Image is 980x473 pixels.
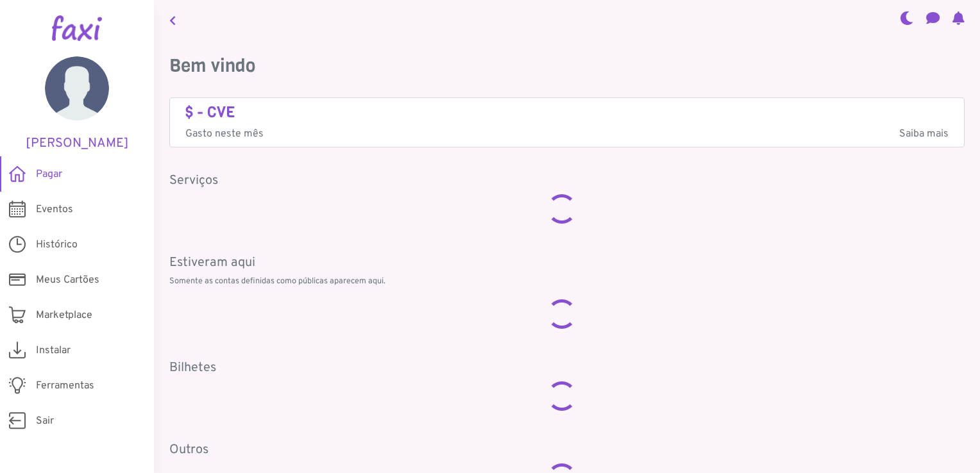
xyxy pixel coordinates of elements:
[36,343,71,358] span: Instalar
[36,202,73,217] span: Eventos
[169,55,965,77] h3: Bem vindo
[19,136,135,151] h5: [PERSON_NAME]
[36,167,62,182] span: Pagar
[185,103,949,122] h4: $ - CVE
[36,308,92,323] span: Marketplace
[36,413,54,429] span: Sair
[36,378,94,394] span: Ferramentas
[36,237,78,253] span: Histórico
[169,173,965,188] h5: Serviços
[19,56,135,151] a: [PERSON_NAME]
[169,360,965,376] h5: Bilhetes
[899,126,949,142] span: Saiba mais
[185,126,949,142] p: Gasto neste mês
[169,276,965,288] p: Somente as contas definidas como públicas aparecem aqui.
[36,272,99,288] span: Meus Cartões
[185,103,949,142] a: $ - CVE Gasto neste mêsSaiba mais
[169,442,965,458] h5: Outros
[169,255,965,270] h5: Estiveram aqui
